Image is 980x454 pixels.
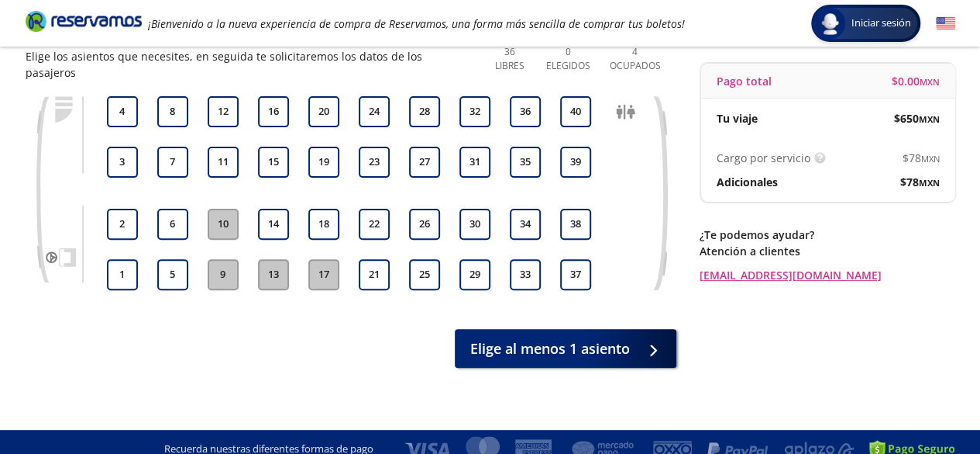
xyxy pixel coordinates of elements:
button: 18 [308,209,339,240]
button: 3 [107,147,138,178]
span: $ 0.00 [892,73,940,89]
button: 36 [510,96,541,127]
small: MXN [920,76,940,88]
button: 23 [359,147,390,178]
button: 31 [459,147,490,178]
button: 39 [560,147,591,178]
button: 7 [157,147,188,178]
a: Brand Logo [26,9,142,37]
button: 15 [258,147,289,178]
button: Elige al menos 1 asiento [455,329,676,368]
button: 8 [157,96,188,127]
button: 13 [258,259,289,290]
button: 2 [107,209,138,240]
button: 5 [157,259,188,290]
p: 36 Libres [489,45,531,73]
button: 19 [308,147,339,178]
p: Adicionales [717,174,778,190]
span: Iniciar sesión [845,16,917,31]
button: 26 [409,209,440,240]
p: Elige los asientos que necesites, en seguida te solicitaremos los datos de los pasajeros [26,48,473,81]
button: 21 [359,259,390,290]
span: $ 650 [894,110,940,126]
a: [EMAIL_ADDRESS][DOMAIN_NAME] [700,267,955,283]
button: 32 [459,96,490,127]
button: 35 [510,147,541,178]
button: 20 [308,96,339,127]
p: Atención a clientes [700,243,955,259]
small: MXN [919,113,940,125]
button: English [936,14,955,33]
small: MXN [921,153,940,165]
p: 0 Elegidos [542,45,594,73]
button: 24 [359,96,390,127]
iframe: Messagebird Livechat Widget [890,364,965,438]
button: 6 [157,209,188,240]
button: 34 [510,209,541,240]
button: 9 [208,259,239,290]
button: 30 [459,209,490,240]
span: $ 78 [903,150,940,166]
button: 10 [208,209,239,240]
p: Tu viaje [717,110,758,126]
em: ¡Bienvenido a la nueva experiencia de compra de Reservamos, una forma más sencilla de comprar tus... [148,16,685,31]
button: 40 [560,96,591,127]
button: 17 [308,259,339,290]
p: 4 Ocupados [606,45,665,73]
button: 4 [107,96,138,127]
button: 11 [208,147,239,178]
button: 28 [409,96,440,127]
button: 38 [560,209,591,240]
button: 14 [258,209,289,240]
button: 33 [510,259,541,290]
p: Cargo por servicio [717,150,810,166]
button: 22 [359,209,390,240]
button: 16 [258,96,289,127]
p: Pago total [717,73,772,89]
button: 25 [409,259,440,290]
small: MXN [919,177,940,189]
button: 29 [459,259,490,290]
button: 37 [560,259,591,290]
button: 27 [409,147,440,178]
i: Brand Logo [26,9,142,33]
span: $ 78 [900,174,940,190]
button: 1 [107,259,138,290]
button: 12 [208,96,239,127]
p: ¿Te podemos ayudar? [700,227,955,243]
span: Elige al menos 1 asiento [470,338,630,359]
